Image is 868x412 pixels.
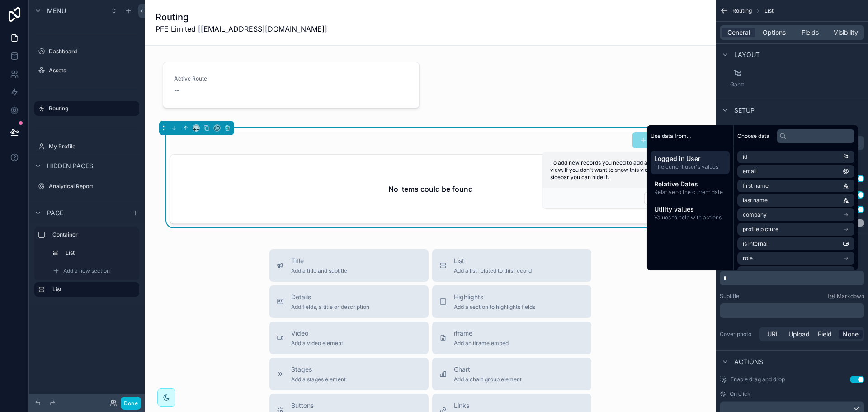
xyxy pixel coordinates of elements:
[732,7,752,14] span: Routing
[767,330,779,339] span: URL
[818,330,832,339] span: Field
[34,63,139,78] a: Assets
[788,330,810,339] span: Upload
[651,133,691,140] span: Use data from...
[454,329,509,338] span: iframe
[432,285,591,318] button: HighlightsAdd a section to highlights fields
[52,286,132,293] label: List
[49,143,137,150] label: My Profile
[734,357,763,366] span: Actions
[644,192,680,205] button: Add a view
[454,293,535,302] span: Highlights
[763,28,786,37] span: Options
[156,11,327,24] h1: Routing
[388,184,473,194] h2: No items could be found
[432,249,591,282] button: ListAdd a list related to this record
[828,293,864,300] a: Markdown
[837,293,864,300] span: Markdown
[34,179,139,194] a: Analytical Report
[454,340,509,347] span: Add an iframe embed
[34,139,139,154] a: My Profile
[291,376,346,383] span: Add a stages element
[454,303,535,311] span: Add a section to highlights fields
[654,189,726,196] span: Relative to the current date
[727,28,750,37] span: General
[291,365,346,374] span: Stages
[269,322,429,354] button: VideoAdd a video element
[156,24,327,34] span: PFE Limited [[EMAIL_ADDRESS][DOMAIN_NAME]]
[49,183,137,190] label: Analytical Report
[34,101,139,116] a: Routing
[47,208,63,218] span: Page
[632,132,691,148] button: New Route
[49,67,137,74] label: Assets
[720,303,864,318] div: scrollable content
[454,256,532,265] span: List
[802,28,819,37] span: Fields
[843,330,859,339] span: None
[269,358,429,390] button: StagesAdd a stages element
[654,154,726,163] span: Logged in User
[654,180,726,189] span: Relative Dates
[49,48,137,55] label: Dashboard
[654,214,726,221] span: Values to help with actions
[734,50,760,59] span: Layout
[647,147,733,228] div: scrollable content
[34,44,139,59] a: Dashboard
[454,365,522,374] span: Chart
[454,401,492,410] span: Links
[121,397,141,410] button: Done
[291,401,355,410] span: Buttons
[454,267,532,275] span: Add a list related to this record
[291,303,369,311] span: Add fields, a title or description
[291,340,343,347] span: Add a video element
[269,249,429,282] button: TitleAdd a title and subtitle
[730,81,744,88] span: Gantt
[291,293,369,302] span: Details
[66,249,134,256] label: List
[52,231,136,238] label: Container
[432,322,591,354] button: iframeAdd an iframe embed
[764,7,774,14] span: List
[63,267,110,275] span: Add a new section
[291,329,343,338] span: Video
[720,271,864,285] div: scrollable content
[720,293,739,300] label: Subtitle
[49,105,134,112] label: Routing
[730,390,750,398] span: On click
[269,285,429,318] button: DetailsAdd fields, a title or description
[454,376,522,383] span: Add a chart group element
[654,205,726,214] span: Utility values
[720,65,755,92] button: Gantt
[731,376,785,383] span: Enable drag and drop
[47,6,66,15] span: Menu
[291,256,347,265] span: Title
[654,163,726,170] span: The current user's values
[291,267,347,275] span: Add a title and subtitle
[737,133,769,140] span: Choose data
[47,161,93,170] span: Hidden pages
[29,223,145,306] div: scrollable content
[834,28,858,37] span: Visibility
[550,159,668,180] span: To add new records you need to add a 'Route' view. If you don't want to show this view in the sid...
[734,106,755,115] span: Setup
[720,331,756,338] label: Cover photo
[720,124,743,132] label: Grouping
[432,358,591,390] button: ChartAdd a chart group element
